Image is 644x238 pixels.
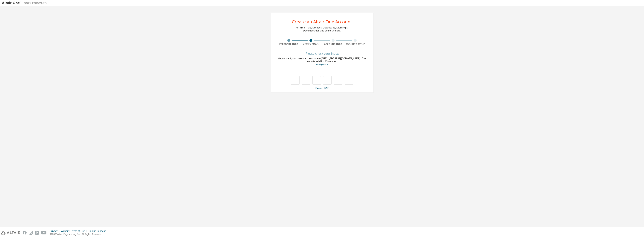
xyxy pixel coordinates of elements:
div: For Free Trials, Licenses, Downloads, Learning & Documentation and so much more. [296,26,348,32]
div: Security Setup [344,43,367,46]
img: youtube.svg [41,231,47,235]
div: Verify Email [300,43,322,46]
div: Personal Info [278,43,300,46]
img: Altair One [2,1,49,5]
span: [EMAIL_ADDRESS][DOMAIN_NAME] [321,57,361,60]
div: Account Info [322,43,344,46]
div: Privacy [50,230,61,233]
div: Cookie Consent [89,230,108,233]
p: © 2025 Altair Engineering, Inc. All Rights Reserved. [50,233,108,236]
div: Create an Altair One Account [292,19,352,24]
img: linkedin.svg [35,231,39,235]
a: Resend OTP [315,87,329,90]
div: Website Terms of Use [61,230,89,233]
div: We just sent your one-time passcode to . The code is valid for 15 minutes. [278,57,366,66]
img: altair_logo.svg [1,231,20,235]
img: instagram.svg [29,231,33,235]
img: facebook.svg [23,231,27,235]
a: Go back to the registration form [316,63,328,66]
div: Please check your inbox [278,52,366,55]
